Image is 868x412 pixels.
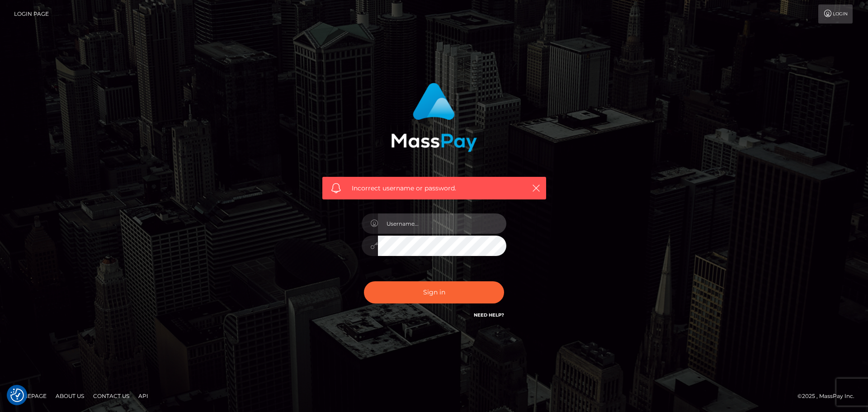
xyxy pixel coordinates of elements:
[378,213,506,234] input: Username...
[135,389,152,403] a: API
[391,83,477,152] img: MassPay Login
[10,388,24,402] img: Revisit consent button
[52,389,88,403] a: About Us
[797,391,861,401] div: © 2025 , MassPay Inc.
[364,281,504,303] button: Sign in
[14,5,49,24] a: Login Page
[10,388,24,402] button: Consent Preferences
[474,312,504,318] a: Need Help?
[818,5,853,24] a: Login
[352,184,517,193] span: Incorrect username or password.
[10,389,50,403] a: Homepage
[90,389,133,403] a: Contact Us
